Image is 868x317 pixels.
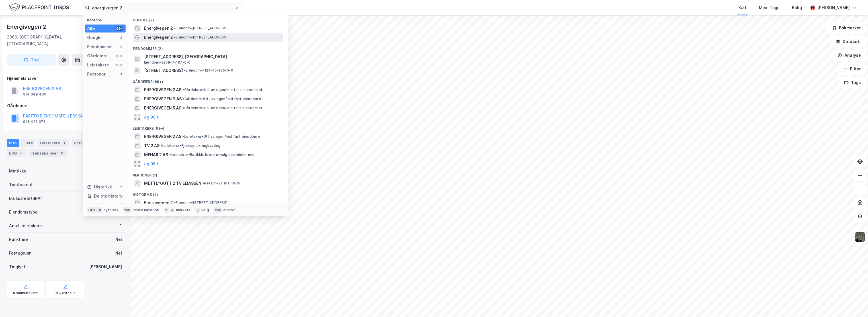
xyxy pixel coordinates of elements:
[184,68,233,73] span: Eiendom • 1124-10-185-0-0
[28,149,67,157] div: Transaksjoner
[115,63,123,67] div: 99+
[840,290,868,317] iframe: Chat Widget
[87,62,109,68] div: Leietakere
[840,290,868,317] div: Kontrollprogram for chat
[144,34,173,41] span: Energivegen 2
[56,291,75,295] div: Miljøstatus
[115,250,122,257] div: Nei
[183,97,263,101] span: Gårdeiere • Utl. av egen/leid fast eiendom el.
[833,50,866,61] button: Analyse
[183,106,263,110] span: Gårdeiere • Utl. av egen/leid fast eiendom el.
[144,114,161,121] button: og 96 til
[174,200,228,205] span: Eiendom • [STREET_ADDRESS]
[119,72,123,76] div: 1
[128,168,288,179] div: Personer (1)
[23,119,46,124] div: 914 428 378
[202,181,240,186] span: Person • 21. mai 1985
[128,188,288,198] div: Historikk (2)
[87,34,102,41] div: Google
[183,88,184,92] span: •
[7,139,19,147] div: Info
[115,54,123,58] div: 99+
[176,208,191,212] div: markere
[119,44,123,49] div: 2
[223,208,235,212] div: avbryt
[144,142,159,149] span: TV 2 AS
[71,139,93,147] div: Datasett
[169,153,254,157] span: Leietaker • Butikkh. bredt utvalg nær.midler mv.
[9,236,28,243] div: Punktleie
[87,184,112,190] div: Historikk
[128,42,288,52] div: Eiendommer (2)
[38,139,69,147] div: Leietakere
[174,26,176,30] span: •
[174,200,176,205] span: •
[61,140,67,146] div: 1
[831,36,866,47] button: Datasett
[59,151,65,156] div: 11
[128,75,288,85] div: Gårdeiere (99+)
[144,60,191,65] span: Eiendom • 3209-7-187-0-0
[144,151,168,158] span: MEHAR 2 AS
[214,207,222,213] div: esc
[144,180,201,187] span: METTE*GUTT 2 TV ELIASSEN
[18,151,24,156] div: 4
[7,102,124,109] div: Gårdeiere
[7,149,26,157] div: ESG
[144,67,183,74] span: [STREET_ADDRESS]
[792,4,802,11] div: Bolig
[144,105,181,111] span: ENERGIVEGEN 5 AS
[87,52,108,59] div: Gårdeiere
[9,222,42,229] div: Antall leietakere
[87,25,95,32] div: Alle
[13,291,38,295] div: Kommunekart
[94,193,122,200] div: Delete history
[7,54,56,66] button: Tag
[9,168,28,174] div: Matrikkel
[128,122,288,132] div: Leietakere (99+)
[104,208,119,212] div: nytt søk
[9,181,32,188] div: Tomteareal
[144,86,181,93] span: ENERGIVEGEN 2 AS
[9,195,42,202] div: Bruksareal (BRA)
[128,13,288,24] div: Google (2)
[9,3,69,13] img: logo.f888ab2527a4732fd821a326f86c7f29.svg
[144,133,181,140] span: ENERGIVEGEN 2 AS
[9,209,38,216] div: Eiendomstype
[119,185,123,189] div: 2
[144,25,173,32] span: Energivegen 2
[133,208,159,212] div: neste kategori
[161,143,220,148] span: Leietaker • Fjernsynskringkasting
[123,207,132,213] div: tab
[169,153,171,157] span: •
[115,236,122,243] div: Nei
[87,207,103,213] div: Ctrl + k
[202,181,204,185] span: •
[183,106,184,110] span: •
[119,35,123,40] div: 2
[827,22,866,34] button: Bokmerker
[144,53,281,60] span: [STREET_ADDRESS], [GEOGRAPHIC_DATA]
[87,43,112,50] div: Eiendommer
[759,4,779,11] div: Mine Tags
[144,160,161,167] button: og 96 til
[183,134,184,139] span: •
[738,4,746,11] div: Kart
[87,18,126,22] div: Kategori
[7,22,47,31] div: Energivegen 2
[174,35,228,40] span: Eiendom • [STREET_ADDRESS]
[144,95,182,102] span: ENERGIVEGEN 9 AS
[161,143,162,148] span: •
[201,208,209,212] div: velg
[817,4,850,11] div: [PERSON_NAME]
[839,77,866,88] button: Tags
[9,250,31,257] div: Festegrunn
[9,263,25,270] div: Tinglyst
[174,26,228,31] span: Eiendom • [STREET_ADDRESS]
[144,199,173,206] span: Energivegen 2
[87,71,106,78] div: Personer
[174,35,176,39] span: •
[183,134,262,139] span: Leietaker • Utl. av egen/leid fast eiendom el.
[838,63,866,75] button: Filter
[21,139,35,147] div: Eiere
